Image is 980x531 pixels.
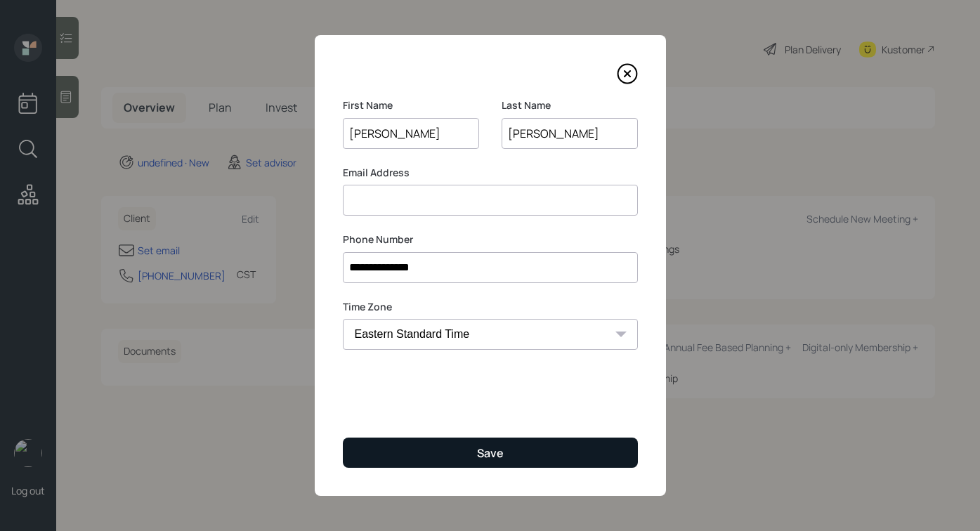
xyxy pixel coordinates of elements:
label: Email Address [343,166,638,180]
label: Time Zone [343,300,638,314]
label: Last Name [502,98,638,112]
label: Phone Number [343,232,638,247]
button: Save [343,438,638,468]
div: Save [477,445,504,461]
label: First Name [343,98,479,112]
